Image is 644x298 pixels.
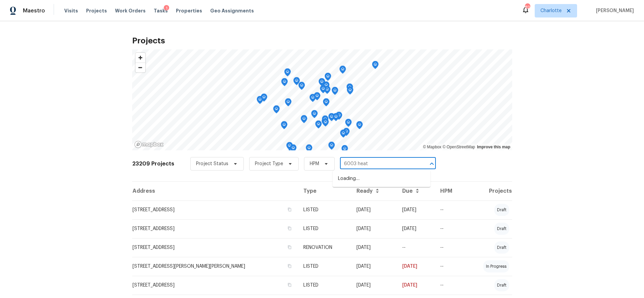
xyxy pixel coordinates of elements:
[483,260,509,272] div: in progress
[397,219,435,238] td: [DATE]
[298,82,305,92] div: Map marker
[132,49,512,150] canvas: Map
[333,171,430,187] div: Loading…
[132,238,298,257] td: [STREET_ADDRESS]
[287,282,293,288] button: Copy Address
[284,68,291,79] div: Map marker
[132,37,512,44] h2: Projects
[328,113,335,123] div: Map marker
[343,128,350,138] div: Map marker
[261,94,267,104] div: Map marker
[423,145,442,149] a: Mapbox
[176,7,202,14] span: Properties
[340,159,417,169] input: Search projects
[443,145,475,149] a: OpenStreetMap
[325,73,331,83] div: Map marker
[311,110,318,120] div: Map marker
[323,81,330,92] div: Map marker
[306,144,312,155] div: Map marker
[340,129,347,140] div: Map marker
[435,238,465,257] td: --
[64,7,78,14] span: Visits
[132,219,298,238] td: [STREET_ADDRESS]
[281,78,288,88] div: Map marker
[332,87,338,97] div: Map marker
[397,238,435,257] td: --
[465,182,512,200] th: Projects
[273,105,280,116] div: Map marker
[351,182,397,200] th: Ready
[164,5,169,12] div: 1
[322,118,329,129] div: Map marker
[347,86,353,97] div: Map marker
[315,120,322,131] div: Map marker
[351,257,397,276] td: [DATE]
[494,223,509,235] div: draft
[290,144,297,155] div: Map marker
[356,121,363,132] div: Map marker
[341,145,348,155] div: Map marker
[86,7,107,14] span: Projects
[322,115,329,126] div: Map marker
[339,66,346,76] div: Map marker
[427,159,437,169] button: Close
[397,200,435,219] td: [DATE]
[333,113,339,123] div: Map marker
[132,182,298,200] th: Address
[435,200,465,219] td: --
[136,53,145,63] button: Zoom in
[196,160,228,167] span: Project Status
[132,257,298,276] td: [STREET_ADDRESS][PERSON_NAME][PERSON_NAME]
[310,160,319,167] span: HPM
[320,85,327,96] div: Map marker
[309,94,316,104] div: Map marker
[154,8,168,13] span: Tasks
[115,7,146,14] span: Work Orders
[301,115,307,125] div: Map marker
[397,257,435,276] td: [DATE]
[298,200,351,219] td: LISTED
[323,98,330,109] div: Map marker
[321,118,328,128] div: Map marker
[593,7,634,14] span: [PERSON_NAME]
[328,142,335,152] div: Map marker
[336,112,342,122] div: Map marker
[287,225,293,231] button: Copy Address
[435,182,465,200] th: HPM
[255,160,283,167] span: Project Type
[287,244,293,250] button: Copy Address
[298,276,351,295] td: LISTED
[132,160,174,167] h2: 23209 Projects
[23,7,45,14] span: Maestro
[298,219,351,238] td: LISTED
[435,219,465,238] td: --
[285,98,292,109] div: Map marker
[281,121,288,132] div: Map marker
[477,145,510,149] a: Improve this map
[318,78,325,88] div: Map marker
[298,238,351,257] td: RENOVATION
[136,63,145,72] button: Zoom out
[372,61,379,71] div: Map marker
[293,77,300,87] div: Map marker
[525,4,530,11] div: 82
[134,141,164,148] a: Mapbox homepage
[494,204,509,216] div: draft
[346,83,353,94] div: Map marker
[287,207,293,213] button: Copy Address
[314,92,320,103] div: Map marker
[435,257,465,276] td: --
[494,241,509,254] div: draft
[324,86,331,96] div: Map marker
[540,7,562,14] span: Charlotte
[345,119,352,129] div: Map marker
[351,219,397,238] td: [DATE]
[132,276,298,295] td: [STREET_ADDRESS]
[210,7,254,14] span: Geo Assignments
[298,257,351,276] td: LISTED
[286,142,293,152] div: Map marker
[257,96,263,106] div: Map marker
[351,276,397,295] td: [DATE]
